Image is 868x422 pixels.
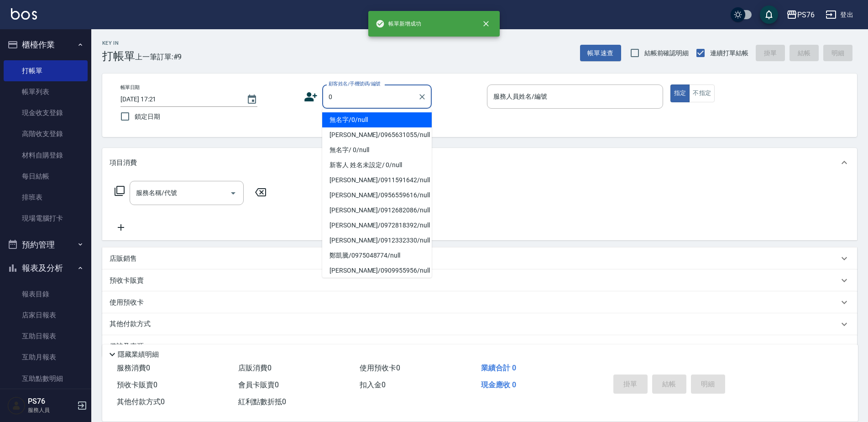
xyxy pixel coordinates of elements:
span: 鎖定日期 [135,112,160,121]
p: 項目消費 [110,158,137,168]
span: 其他付款方式 0 [117,397,165,406]
span: 帳單新增成功 [376,19,421,28]
p: 備註及來源 [110,342,144,351]
input: YYYY/MM/DD hh:mm [120,92,237,107]
button: 櫃檯作業 [4,33,88,57]
label: 顧客姓名/手機號碼/編號 [329,80,381,87]
h5: PS76 [28,397,74,406]
a: 互助點數明細 [4,368,88,389]
div: 其他付款方式 [102,313,857,335]
p: 使用預收卡 [110,298,144,307]
span: 會員卡販賣 0 [238,380,279,389]
div: 預收卡販賣 [102,269,857,291]
p: 預收卡販賣 [110,276,144,285]
a: 互助日報表 [4,326,88,347]
button: 不指定 [689,84,715,102]
button: Choose date, selected date is 2025-09-24 [241,89,263,111]
span: 連續打單結帳 [710,48,748,58]
button: Clear [416,90,429,103]
button: save [760,5,778,24]
img: Person [7,396,26,415]
span: 業績合計 0 [481,364,516,372]
p: 店販銷售 [110,254,137,264]
div: PS76 [797,9,815,21]
a: 排班表 [4,187,88,208]
li: [PERSON_NAME]/0911591642/null [322,173,432,188]
span: 服務消費 0 [117,364,150,372]
p: 服務人員 [28,406,74,414]
span: 紅利點數折抵 0 [238,397,286,406]
div: 使用預收卡 [102,291,857,313]
li: [PERSON_NAME]/0956559616/null [322,188,432,203]
span: 使用預收卡 0 [360,364,400,372]
span: 結帳前確認明細 [644,48,689,58]
button: 報表及分析 [4,256,88,280]
button: Open [226,186,241,200]
span: 店販消費 0 [238,364,272,372]
a: 材料自購登錄 [4,145,88,166]
p: 隱藏業績明細 [118,350,159,359]
li: [PERSON_NAME]/0912332330/null [322,233,432,248]
a: 現場電腦打卡 [4,208,88,229]
h3: 打帳單 [102,50,135,63]
li: 鄭凱騰/0975048774/null [322,248,432,263]
a: 報表目錄 [4,284,88,305]
button: 預約管理 [4,233,88,257]
a: 高階收支登錄 [4,123,88,144]
h2: Key In [102,40,135,46]
div: 備註及來源 [102,335,857,357]
button: PS76 [783,5,818,24]
li: 無名字/0/null [322,112,432,127]
button: 指定 [670,84,690,102]
button: close [476,14,496,34]
span: 上一筆訂單:#9 [135,51,182,63]
span: 預收卡販賣 0 [117,380,157,389]
li: [PERSON_NAME]/0912682086/null [322,203,432,218]
button: 帳單速查 [580,45,621,62]
img: Logo [11,8,37,20]
a: 現金收支登錄 [4,102,88,123]
li: [PERSON_NAME]/0965631055/null [322,127,432,142]
span: 現金應收 0 [481,380,516,389]
a: 互助月報表 [4,347,88,368]
li: 新客人 姓名未設定/ 0/null [322,158,432,173]
div: 項目消費 [102,148,857,177]
a: 店家日報表 [4,305,88,326]
li: [PERSON_NAME]/0972818392/null [322,218,432,233]
label: 帳單日期 [120,84,140,91]
button: 登出 [822,6,857,23]
a: 打帳單 [4,60,88,81]
span: 扣入金 0 [360,380,386,389]
li: 無名字/ 0/null [322,142,432,158]
a: 帳單列表 [4,81,88,102]
a: 每日結帳 [4,166,88,187]
p: 其他付款方式 [110,319,155,329]
div: 店販銷售 [102,248,857,269]
li: [PERSON_NAME]/0909955956/null [322,263,432,278]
